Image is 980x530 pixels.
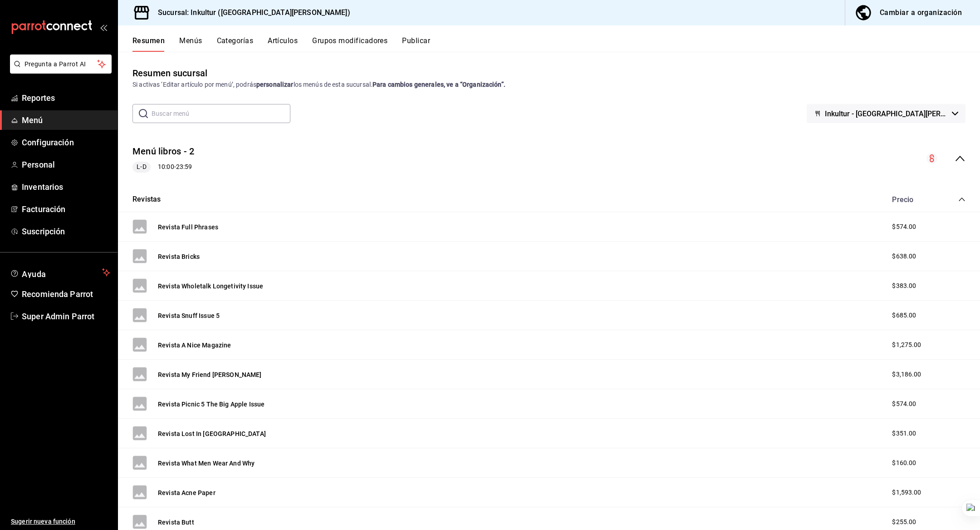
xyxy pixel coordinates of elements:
[118,138,980,180] div: collapse-menu-row
[217,36,254,52] button: Categorías
[892,399,916,409] span: $574.00
[132,145,194,158] button: Menú libros - 2
[372,81,505,88] strong: Para cambios generales, ve a “Organización”.
[312,36,387,52] button: Grupos modificadores
[22,92,110,104] span: Reportes
[256,81,294,88] strong: personalizar
[22,310,110,322] span: Super Admin Parrot
[892,281,916,291] span: $383.00
[807,104,965,123] button: Inkultur - [GEOGRAPHIC_DATA][PERSON_NAME]
[892,488,921,497] span: $1,593.00
[402,36,430,52] button: Publicar
[132,194,161,205] button: Revistas
[158,459,255,468] button: Revista What Men Wear And Why
[132,36,165,52] button: Resumen
[132,80,965,89] div: Si activas ‘Editar artículo por menú’, podrás los menús de esta sucursal.
[268,36,298,52] button: Artículos
[892,252,916,261] span: $638.00
[10,54,112,74] button: Pregunta a Parrot AI
[132,36,980,52] div: navigation tabs
[892,222,916,232] span: $574.00
[179,36,202,52] button: Menús
[158,282,263,291] button: Revista Wholetalk Longetivity Issue
[22,136,110,149] span: Configuración
[158,370,262,379] button: Revista My Friend [PERSON_NAME]
[158,518,194,527] button: Revista Butt
[22,181,110,193] span: Inventarios
[151,7,350,18] h3: Sucursal: Inkultur ([GEOGRAPHIC_DATA][PERSON_NAME])
[892,311,916,320] span: $685.00
[22,225,110,238] span: Suscripción
[24,59,98,69] span: Pregunta a Parrot AI
[825,109,948,118] span: Inkultur - [GEOGRAPHIC_DATA][PERSON_NAME]
[100,24,107,31] button: open_drawer_menu
[880,6,962,19] div: Cambiar a organización
[883,195,941,204] div: Precio
[11,517,110,526] span: Sugerir nueva función
[158,400,265,409] button: Revista Picnic 5 The Big Apple Issue
[892,340,921,350] span: $1,275.00
[22,114,110,126] span: Menú
[22,288,110,300] span: Recomienda Parrot
[158,252,200,261] button: Revista Bricks
[22,267,98,278] span: Ayuda
[892,517,916,527] span: $255.00
[158,429,266,438] button: Revista Lost In [GEOGRAPHIC_DATA]
[22,159,110,171] span: Personal
[958,196,965,203] button: collapse-category-row
[22,203,110,215] span: Facturación
[158,311,220,320] button: Revista Snuff Issue 5
[158,488,216,497] button: Revista Acne Paper
[158,223,218,232] button: Revista Full Phrases
[152,104,290,123] input: Buscar menú
[132,66,207,80] div: Resumen sucursal
[158,341,231,350] button: Revista A Nice Magazine
[892,458,916,468] span: $160.00
[133,162,150,172] span: L-D
[892,370,921,379] span: $3,186.00
[6,66,112,75] a: Pregunta a Parrot AI
[892,429,916,438] span: $351.00
[132,162,194,173] div: 10:00 - 23:59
